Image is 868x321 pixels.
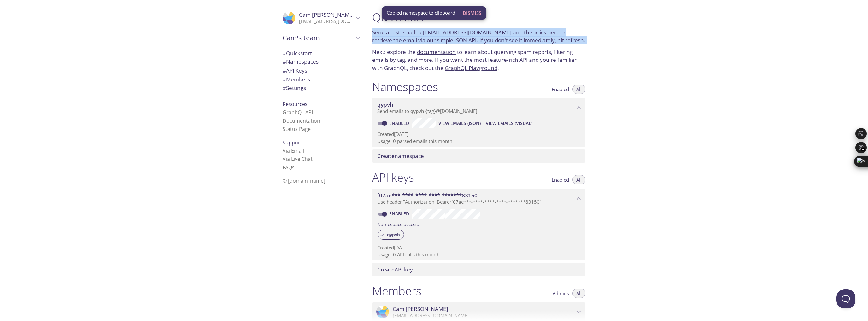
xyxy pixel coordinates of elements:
[387,9,455,16] span: Copied namespace to clipboard
[372,10,585,24] h1: Quickstart
[283,84,286,91] span: #
[372,263,585,276] div: Create API Key
[283,101,308,108] span: Resources
[283,147,304,154] a: Via Email
[278,8,365,28] div: Cam duyen
[278,84,365,92] div: Team Settings
[377,101,393,108] span: qypvh
[377,152,424,160] span: namespace
[283,139,302,146] span: Support
[283,67,286,74] span: #
[278,66,365,75] div: API Keys
[372,28,585,44] p: Send a test email to and then to retrieve the email via our simple JSON API. If you don't see it ...
[283,155,313,162] a: Via Live Chat
[836,289,855,308] iframe: Help Scout Beacon - Open
[278,57,365,66] div: Namespaces
[486,120,532,127] span: View Emails (Visual)
[377,108,477,114] span: Send emails to . {tag} @[DOMAIN_NAME]
[292,164,295,171] span: s
[572,85,585,94] button: All
[372,149,585,163] div: Create namespace
[283,67,307,74] span: API Keys
[372,48,585,72] p: Next: explore the to learn about querying spam reports, filtering emails by tag, and more. If you...
[393,306,448,312] span: Cam [PERSON_NAME]
[278,30,365,46] div: Cam's team
[388,120,412,126] a: Enabled
[436,118,483,128] button: View Emails (JSON)
[283,76,286,83] span: #
[377,131,580,137] p: Created [DATE]
[378,230,404,240] div: qypvh
[548,175,573,184] button: Enabled
[372,80,438,94] h1: Namespaces
[283,117,320,124] a: Documentation
[283,125,311,132] a: Status Page
[283,84,306,91] span: Settings
[417,48,456,55] a: documentation
[283,76,310,83] span: Members
[548,85,573,94] button: Enabled
[372,98,585,118] div: qypvh namespace
[283,109,313,116] a: GraphQL API
[283,50,312,57] span: Quickstart
[572,175,585,184] button: All
[460,7,484,19] button: Dismiss
[377,266,413,273] span: API key
[377,266,395,273] span: Create
[377,244,580,251] p: Created [DATE]
[283,177,325,184] span: © [DOMAIN_NAME]
[372,284,421,298] h1: Members
[278,75,365,84] div: Members
[278,49,365,58] div: Quickstart
[372,170,414,184] h1: API keys
[283,33,354,42] span: Cam's team
[283,50,286,57] span: #
[283,58,319,65] span: Namespaces
[572,289,585,298] button: All
[445,64,497,72] a: GraphQL Playground
[438,120,481,127] span: View Emails (JSON)
[410,108,424,114] span: qypvh
[549,289,573,298] button: Admins
[483,118,535,128] button: View Emails (Visual)
[377,138,580,144] p: Usage: 0 parsed emails this month
[383,232,404,237] span: qypvh
[536,29,560,36] a: click here
[377,219,419,228] label: Namespace access:
[463,9,481,17] span: Dismiss
[299,18,354,25] p: [EMAIL_ADDRESS][DOMAIN_NAME]
[388,211,412,217] a: Enabled
[283,58,286,65] span: #
[377,251,580,258] p: Usage: 0 API calls this month
[299,11,355,18] span: Cam [PERSON_NAME]
[377,152,395,160] span: Create
[283,164,295,171] a: FAQ
[423,29,512,36] a: [EMAIL_ADDRESS][DOMAIN_NAME]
